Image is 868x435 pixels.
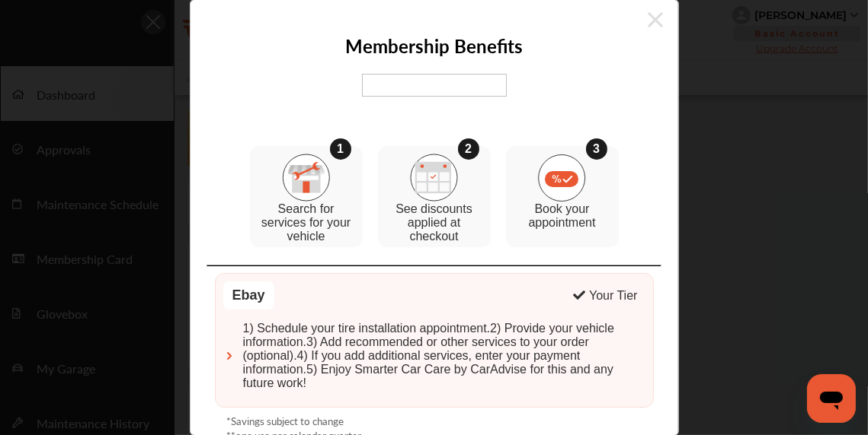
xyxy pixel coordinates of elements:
iframe: Button to launch messaging window [807,374,856,423]
img: step_1.19e0b7d1.svg [282,154,330,202]
img: step_3.09f6a156.svg [538,154,586,202]
div: Your Tier [589,289,637,303]
p: Book your appointment [514,202,611,230]
p: See discounts applied at checkout [386,202,483,243]
div: 2 [458,138,479,160]
span: 1) Schedule your tire installation appointment.2) Provide your vehicle information.3) Add recomme... [243,322,645,390]
img: ca-chevron-right.3d01df95.svg [223,350,235,362]
div: Ebay [223,281,274,310]
h2: Membership Benefits [345,33,523,59]
img: step_2.918256d4.svg [410,154,458,202]
p: Search for services for your vehicle [258,202,355,243]
p: *Savings subject to change [227,414,344,428]
div: 3 [586,138,607,160]
div: 1 [330,138,351,160]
